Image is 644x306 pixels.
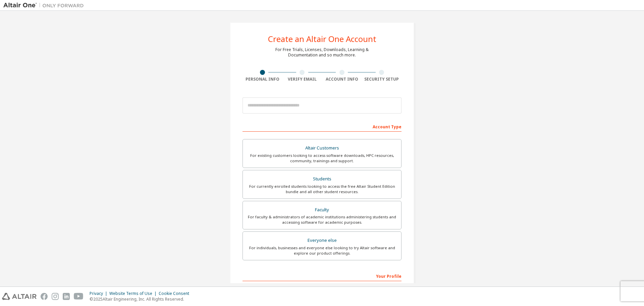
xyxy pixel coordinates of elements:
[362,77,402,82] div: Security Setup
[282,77,322,82] div: Verify Email
[109,291,159,296] div: Website Terms of Use
[63,293,70,300] img: linkedin.svg
[322,77,362,82] div: Account Info
[2,293,37,300] img: altair_logo.svg
[275,47,369,58] div: For Free Trials, Licenses, Downloads, Learning & Documentation and so much more.
[159,291,193,296] div: Cookie Consent
[243,270,401,281] div: Your Profile
[247,184,397,194] div: For currently enrolled students looking to access the free Altair Student Edition bundle and all ...
[247,153,397,164] div: For existing customers looking to access software downloads, HPC resources, community, trainings ...
[41,293,48,300] img: facebook.svg
[52,293,59,300] img: instagram.svg
[90,291,109,296] div: Privacy
[74,293,84,300] img: youtube.svg
[247,245,397,256] div: For individuals, businesses and everyone else looking to try Altair software and explore our prod...
[268,35,376,43] div: Create an Altair One Account
[247,174,397,184] div: Students
[247,236,397,245] div: Everyone else
[90,296,193,302] p: © 2025 Altair Engineering, Inc. All Rights Reserved.
[243,121,401,132] div: Account Type
[3,2,87,9] img: Altair One
[247,143,397,153] div: Altair Customers
[243,77,282,82] div: Personal Info
[247,214,397,225] div: For faculty & administrators of academic institutions administering students and accessing softwa...
[247,205,397,215] div: Faculty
